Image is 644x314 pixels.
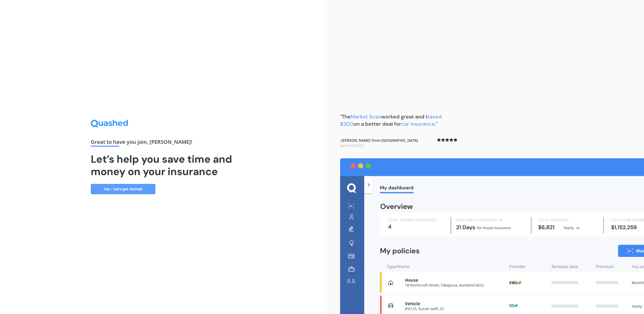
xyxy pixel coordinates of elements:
[401,121,435,127] span: car insurance
[340,113,442,127] b: "The worked great and I on a better deal for ."
[340,113,442,127] span: saved $300
[91,139,234,147] div: Great to have you join , [PERSON_NAME] !
[340,158,644,314] img: dashboard.webp
[340,138,418,148] b: - [PERSON_NAME] from [GEOGRAPHIC_DATA]
[91,153,234,178] h1: Let’s help you save time and money on your insurance
[340,143,364,148] span: Joined in 2021
[351,113,381,120] span: Market Scan
[91,184,155,194] a: Yes - Let’s get started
